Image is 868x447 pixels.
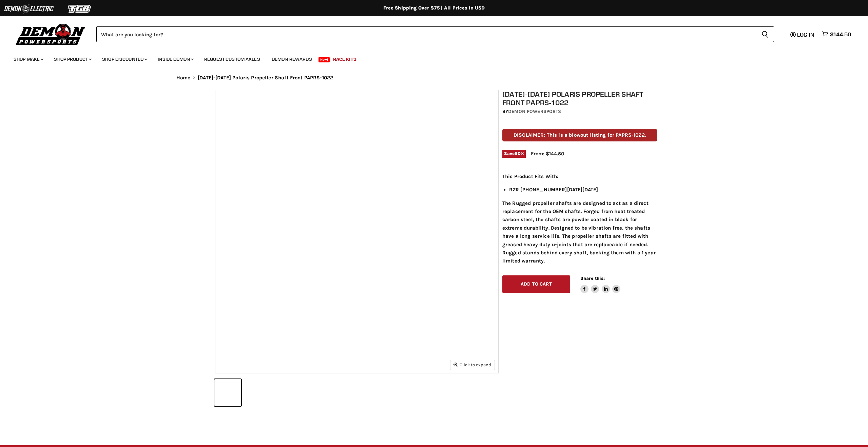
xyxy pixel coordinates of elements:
h1: [DATE]-[DATE] Polaris Propeller Shaft Front PAPRS-1022 [502,90,657,107]
span: Share this: [580,276,605,281]
p: DISCLAIMER: This is a blowout listing for PAPRS-1022. [502,129,657,141]
a: Shop Product [49,52,96,66]
nav: Breadcrumbs [163,75,706,81]
a: Home [176,75,191,81]
span: New! [319,57,330,62]
img: Demon Electric Logo 2 [3,2,54,15]
a: Demon Powersports [508,109,561,114]
div: Free Shipping Over $75 | All Prices In USD [163,5,706,11]
a: Race Kits [328,52,362,66]
form: Product [96,26,774,42]
img: Demon Powersports [14,22,88,46]
span: Add to cart [521,281,552,287]
a: Shop Make [8,52,47,66]
input: Search [96,26,756,42]
div: The Rugged propeller shafts are designed to act as a direct replacement for the OEM shafts. Forge... [502,172,657,265]
a: Log in [787,32,818,38]
aside: Share this: [580,275,621,293]
span: Save % [502,150,526,157]
button: Click to expand [450,360,495,369]
div: by [502,108,657,115]
span: 50 [515,151,520,156]
span: Log in [797,31,814,38]
ul: Main menu [8,50,849,66]
p: This Product Fits With: [502,172,657,180]
img: TGB Logo 2 [54,2,105,15]
a: Shop Discounted [97,52,151,66]
li: RZR [PHONE_NUMBER][DATE][DATE] [509,186,657,194]
span: From: $144.50 [531,151,564,157]
a: Demon Rewards [267,52,317,66]
a: $144.50 [818,30,854,39]
span: $144.50 [830,31,851,38]
button: 2012-2014 Polaris Propeller Shaft Front PAPRS-1022 thumbnail [214,379,241,406]
span: [DATE]-[DATE] Polaris Propeller Shaft Front PAPRS-1022 [198,75,333,81]
a: Request Custom Axles [199,52,265,66]
span: Click to expand [454,362,491,367]
button: Add to cart [502,275,570,293]
a: Inside Demon [153,52,198,66]
button: Search [756,26,774,42]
